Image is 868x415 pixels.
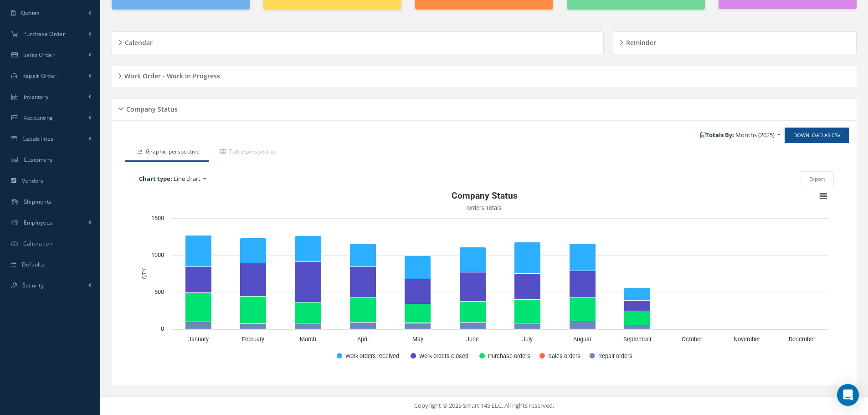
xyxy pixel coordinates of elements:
[151,251,164,258] text: 1000
[174,174,200,183] span: Line chart
[514,242,541,273] path: July, 429. Work orders received.
[23,30,65,38] span: Purchase Order
[185,266,212,292] path: January, 351. Work orders closed.
[570,271,596,297] path: August, 365. Work orders closed.
[405,304,431,323] path: May, 255. Purchase orders.
[452,190,518,201] text: Company Status
[696,128,785,142] a: Totals By: Months (2025)
[350,266,376,297] path: April, 418. Work orders closed.
[411,352,469,359] button: Show Work orders closed
[412,336,423,343] text: May
[295,302,322,323] path: March, 286. Purchase orders.
[23,51,55,59] span: Sales Order
[700,131,734,139] b: Totals By:
[300,336,316,343] text: March
[22,72,57,80] span: Repair Order
[22,261,44,268] span: Defaults
[466,336,479,343] text: June
[134,187,834,369] svg: Interactive chart
[460,301,486,322] path: June, 281. Purchase orders.
[789,336,816,343] text: December
[295,236,322,261] path: March, 350. Work orders received.
[122,36,153,47] h5: Calendar
[154,288,164,295] text: 500
[357,336,369,343] text: April
[123,102,178,113] h5: Company Status
[185,322,212,329] path: January, 95. Repair orders.
[209,143,286,162] a: Table perspective
[624,300,651,311] path: September, 146. Work orders closed.
[161,325,164,332] text: 0
[125,143,209,162] a: Graphic perspective
[460,247,486,272] path: June, 341. Work orders received.
[24,198,52,205] span: Shipments
[817,190,830,203] button: View chart menu, Company Status
[23,240,52,247] span: Calibration
[109,401,859,410] div: Copyright © 2025 Smart 145 LLC. All rights reserved.
[24,93,49,101] span: Inventory
[122,69,220,80] h5: Work Order - Work In Progress
[570,297,596,321] path: August, 319. Purchase orders.
[623,336,652,343] text: September
[785,128,849,143] a: Download as CSV
[22,135,54,143] span: Capabilities
[405,256,431,279] path: May, 313. Work orders received.
[460,272,486,301] path: June, 398. Work orders closed.
[185,321,814,329] g: Repair orders, bar series 5 of 5 with 12 bars.
[22,282,44,289] span: Security
[682,336,703,343] text: October
[350,297,376,322] path: April, 331. Purchase orders.
[24,156,53,164] span: Customers
[624,287,651,300] path: September, 169. Work orders received.
[460,322,486,329] path: June, 90. Repair orders.
[242,336,264,343] text: February
[240,323,267,329] path: February, 73. Repair orders.
[21,9,40,17] span: Quotes
[24,114,53,122] span: Accounting
[623,36,656,47] h5: Reminder
[185,292,814,329] g: Purchase orders, bar series 3 of 5 with 12 bars.
[522,336,533,343] text: July
[350,322,376,329] path: April, 90. Repair orders.
[295,323,322,329] path: March, 76. Repair orders.
[467,205,502,211] text: Orders Totals
[573,336,591,343] text: August
[337,352,400,359] button: Show Work orders received
[22,177,44,184] span: Vendors
[134,172,359,186] a: Chart type: Line chart
[24,219,53,226] span: Employees
[240,263,267,296] path: February, 451. Work orders closed.
[188,336,209,343] text: January
[837,384,859,406] div: Open Intercom Messenger
[405,279,431,304] path: May, 343. Work orders closed.
[139,174,172,183] b: Chart type:
[405,323,431,323] path: May, 3. Sales orders.
[624,325,651,329] path: September, 53. Repair orders.
[539,352,580,359] button: Show Sales orders
[735,131,775,139] span: Months (2025)
[570,321,596,329] path: August, 105. Repair orders.
[141,268,148,279] text: QTY
[590,352,633,359] button: Show Repair orders
[570,243,596,271] path: August, 366. Work orders received.
[134,187,834,369] div: Company Status. Highcharts interactive chart.
[734,336,760,343] text: November
[479,352,529,359] button: Show Purchase orders
[350,243,376,266] path: April, 320. Work orders received.
[240,238,267,263] path: February, 339. Work orders received.
[514,273,541,299] path: July, 350. Work orders closed.
[801,171,834,187] button: Export
[405,323,431,329] path: May, 78. Repair orders.
[151,215,164,221] text: 1500
[185,292,212,322] path: January, 395. Purchase orders.
[295,261,322,302] path: March, 547. Work orders closed.
[624,311,651,325] path: September, 189. Purchase orders.
[240,296,267,323] path: February, 371. Purchase orders.
[514,323,541,329] path: July, 75. Repair orders.
[514,299,541,323] path: July, 320. Purchase orders.
[185,235,212,266] path: January, 429. Work orders received.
